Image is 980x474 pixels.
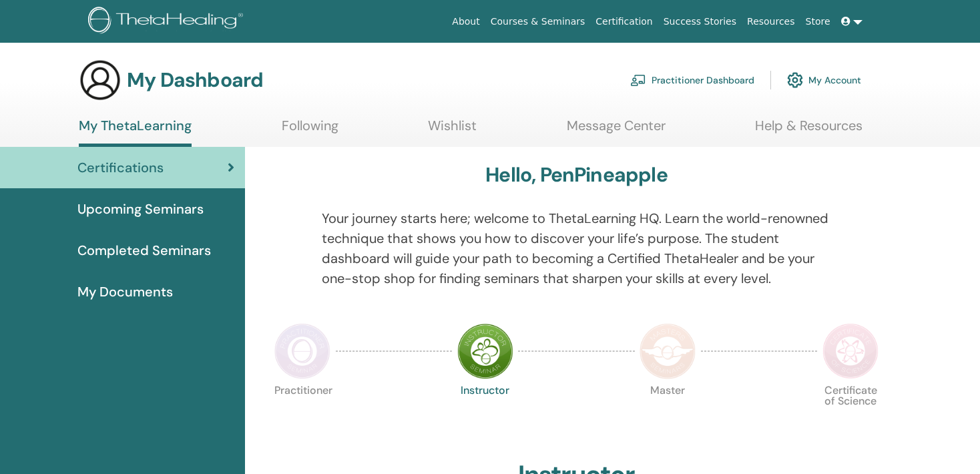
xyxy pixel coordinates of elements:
[787,69,803,91] img: cog.svg
[567,117,666,144] a: Message Center
[77,240,211,260] span: Completed Seminars
[274,323,330,379] img: Practitioner
[88,7,248,37] img: logo.png
[127,68,263,92] h3: My Dashboard
[457,385,513,441] p: Instructor
[457,323,513,379] img: Instructor
[428,117,477,144] a: Wishlist
[787,65,861,95] a: My Account
[800,9,836,34] a: Store
[658,9,742,34] a: Success Stories
[742,9,800,34] a: Resources
[322,208,830,288] p: Your journey starts here; welcome to ThetaLearning HQ. Learn the world-renowned technique that sh...
[77,282,173,302] span: My Documents
[79,59,121,101] img: generic-user-icon.jpg
[79,117,192,147] a: My ThetaLearning
[640,323,696,379] img: Master
[755,117,863,144] a: Help & Resources
[630,65,754,95] a: Practitioner Dashboard
[590,9,658,34] a: Certification
[630,74,646,86] img: chalkboard-teacher.svg
[822,385,879,441] p: Certificate of Science
[485,9,591,34] a: Courses & Seminars
[822,323,879,379] img: Certificate of Science
[274,385,330,441] p: Practitioner
[282,117,338,144] a: Following
[77,158,164,178] span: Certifications
[77,199,204,219] span: Upcoming Seminars
[485,163,668,187] h3: Hello, PenPineapple
[640,385,696,441] p: Master
[447,9,485,34] a: About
